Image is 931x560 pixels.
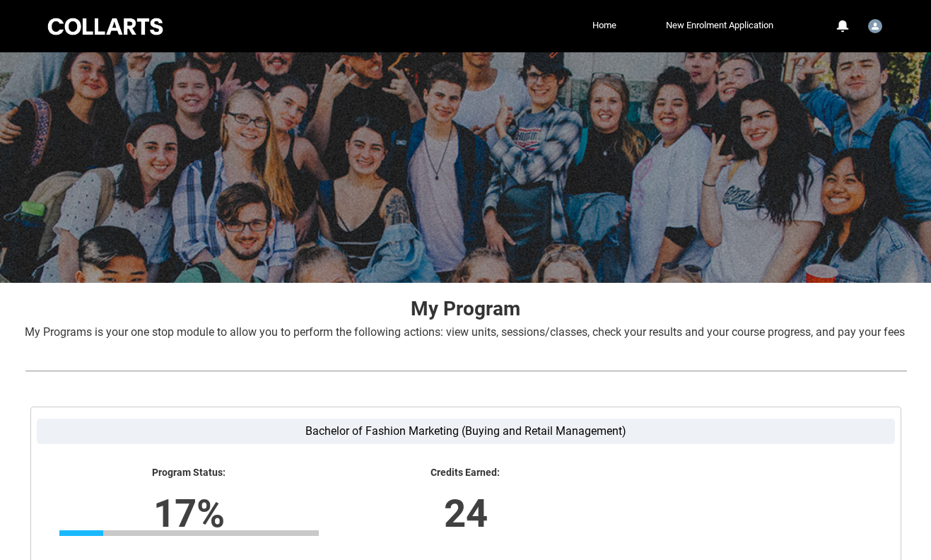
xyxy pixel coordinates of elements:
[25,363,907,378] img: REDU_GREY_LINE
[37,419,895,444] label: Bachelor of Fashion Marketing (Buying and Retail Management)
[589,15,620,36] a: Home
[25,325,905,339] span: My Programs is your one stop module to allow you to perform the following actions: view units, se...
[59,467,319,479] lightning-formatted-text: Program Status:
[336,467,595,479] lightning-formatted-text: Credits Earned:
[59,530,319,536] div: Progress Bar
[245,484,686,542] lightning-formatted-number: 24
[865,13,886,36] button: User Profile Student.jrogers.20252899
[411,297,520,320] strong: My Program
[662,15,777,36] a: New Enrolment Application
[868,19,882,33] img: Student.jrogers.20252899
